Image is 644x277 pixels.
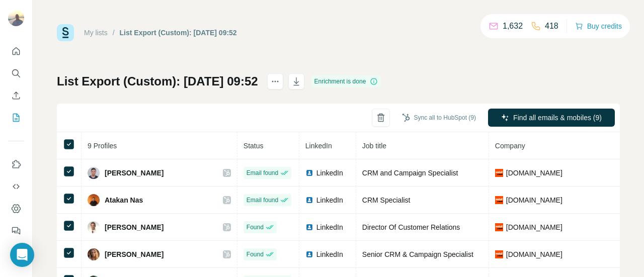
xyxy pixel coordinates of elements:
[506,222,562,232] span: [DOMAIN_NAME]
[488,109,615,127] button: Find all emails & mobiles (9)
[495,142,525,150] span: Company
[244,142,264,150] span: Status
[311,75,381,87] div: Enrichment is done
[88,167,100,179] img: Avatar
[8,86,24,105] button: Enrich CSV
[362,223,460,231] span: Director Of Customer Relations
[305,142,332,150] span: LinkedIn
[247,196,278,205] span: Email found
[88,248,100,260] img: Avatar
[305,196,313,204] img: LinkedIn logo
[395,110,483,125] button: Sync all to HubSpot (9)
[305,223,313,231] img: LinkedIn logo
[8,64,24,82] button: Search
[267,73,283,89] button: actions
[575,19,622,33] button: Buy credits
[105,195,143,205] span: Atakan Nas
[513,113,602,123] span: Find all emails & mobiles (9)
[88,221,100,233] img: Avatar
[8,155,24,173] button: Use Surfe on LinkedIn
[88,142,117,150] span: 9 Profiles
[495,196,503,204] img: company-logo
[57,73,258,89] h1: List Export (Custom): [DATE] 09:52
[88,194,100,206] img: Avatar
[362,196,411,204] span: CRM Specialist
[247,250,264,259] span: Found
[362,169,458,177] span: CRM and Campaign Specialist
[8,177,24,196] button: Use Surfe API
[316,168,343,178] span: LinkedIn
[10,243,34,267] div: Open Intercom Messenger
[506,168,562,178] span: [DOMAIN_NAME]
[316,195,343,205] span: LinkedIn
[84,29,108,37] a: My lists
[113,28,115,38] li: /
[362,142,386,150] span: Job title
[495,169,503,177] img: company-logo
[57,24,74,41] img: Surfe Logo
[8,222,24,240] button: Feedback
[8,200,24,218] button: Dashboard
[305,250,313,258] img: LinkedIn logo
[8,42,24,60] button: Quick start
[506,249,562,259] span: [DOMAIN_NAME]
[105,222,164,232] span: [PERSON_NAME]
[105,249,164,259] span: [PERSON_NAME]
[105,168,164,178] span: [PERSON_NAME]
[495,250,503,258] img: company-logo
[8,10,24,26] img: Avatar
[495,223,503,231] img: company-logo
[305,169,313,177] img: LinkedIn logo
[120,28,237,38] div: List Export (Custom): [DATE] 09:52
[506,195,562,205] span: [DOMAIN_NAME]
[247,168,278,177] span: Email found
[316,249,343,259] span: LinkedIn
[247,223,264,232] span: Found
[545,20,558,32] p: 418
[8,109,24,127] button: My lists
[362,250,473,258] span: Senior CRM & Campaign Specialist
[503,20,523,32] p: 1,632
[316,222,343,232] span: LinkedIn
